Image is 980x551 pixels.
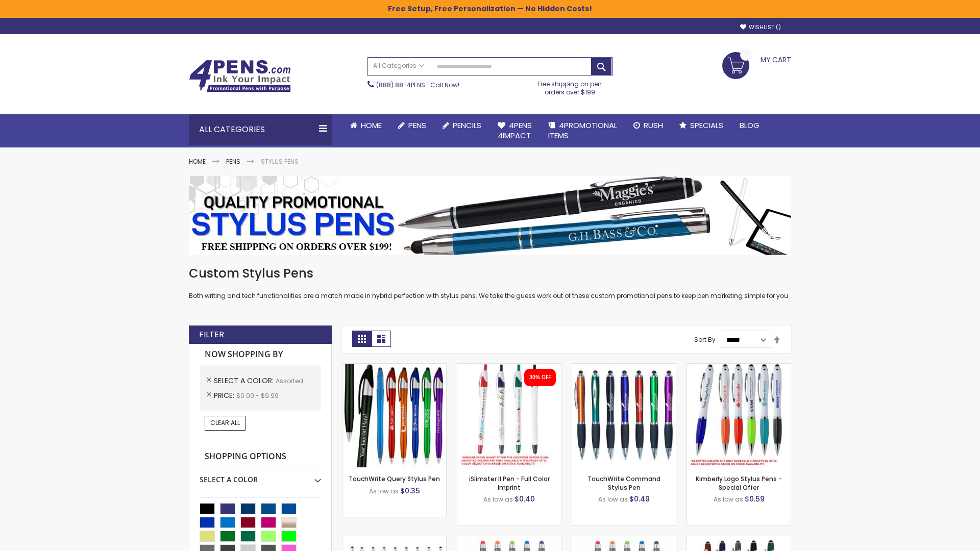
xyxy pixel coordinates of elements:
[671,114,731,137] a: Specials
[687,536,791,544] a: Custom Soft Touch® Metal Pens with Stylus-Assorted
[714,495,743,504] span: As low as
[483,495,513,504] span: As low as
[200,344,321,365] strong: Now Shopping by
[390,114,434,137] a: Pens
[369,487,399,495] span: As low as
[276,377,303,385] span: Assorted
[189,60,291,92] img: 4Pens Custom Pens and Promotional Products
[199,329,224,340] strong: Filter
[527,76,613,96] div: Free shipping on pen orders over $199
[457,364,561,467] img: iSlimster II - Full Color-Assorted
[687,364,791,467] img: Kimberly Logo Stylus Pens-Assorted
[342,364,446,467] img: TouchWrite Query Stylus Pen-Assorted
[453,120,481,131] span: Pencils
[457,536,561,544] a: Islander Softy Gel Pen with Stylus-Assorted
[694,335,716,344] label: Sort By
[189,176,791,255] img: Stylus Pens
[205,416,246,430] a: Clear All
[696,474,782,491] a: Kimberly Logo Stylus Pens - Special Offer
[200,467,321,485] div: Select A Color
[514,494,535,504] span: $0.40
[214,390,236,400] span: Price
[731,114,768,137] a: Blog
[189,265,791,282] h1: Custom Stylus Pens
[373,62,424,70] span: All Categories
[572,363,676,372] a: TouchWrite Command Stylus Pen-Assorted
[498,120,532,141] span: 4Pens 4impact
[210,418,240,427] span: Clear All
[361,120,382,131] span: Home
[740,23,781,31] a: Wishlist
[629,494,650,504] span: $0.49
[236,391,279,400] span: $0.00 - $9.99
[625,114,671,137] a: Rush
[572,536,676,544] a: Islander Softy Gel with Stylus - ColorJet Imprint-Assorted
[687,363,791,372] a: Kimberly Logo Stylus Pens-Assorted
[598,495,628,504] span: As low as
[226,157,240,166] a: Pens
[189,157,206,166] a: Home
[189,114,332,145] div: All Categories
[342,536,446,544] a: Stiletto Advertising Stylus Pens-Assorted
[548,120,617,141] span: 4PROMOTIONAL ITEMS
[740,120,759,131] span: Blog
[572,364,676,467] img: TouchWrite Command Stylus Pen-Assorted
[214,375,276,386] span: Select A Color
[489,114,540,147] a: 4Pens4impact
[745,494,765,504] span: $0.59
[342,114,390,137] a: Home
[408,120,426,131] span: Pens
[434,114,489,137] a: Pencils
[189,265,791,300] div: Both writing and tech functionalities are a match made in hybrid perfection with stylus pens. We ...
[261,157,299,166] strong: Stylus Pens
[368,58,429,74] a: All Categories
[690,120,723,131] span: Specials
[352,331,372,347] strong: Grid
[457,363,561,372] a: iSlimster II - Full Color-Assorted
[587,474,660,491] a: TouchWrite Command Stylus Pen
[349,474,440,483] a: TouchWrite Query Stylus Pen
[200,446,321,468] strong: Shopping Options
[342,363,446,372] a: TouchWrite Query Stylus Pen-Assorted
[376,81,459,89] span: - Call Now!
[400,486,420,496] span: $0.35
[376,81,425,89] a: (888) 88-4PENS
[529,374,551,381] div: 30% OFF
[540,114,625,147] a: 4PROMOTIONALITEMS
[644,120,663,131] span: Rush
[469,474,550,491] a: iSlimster II Pen - Full Color Imprint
